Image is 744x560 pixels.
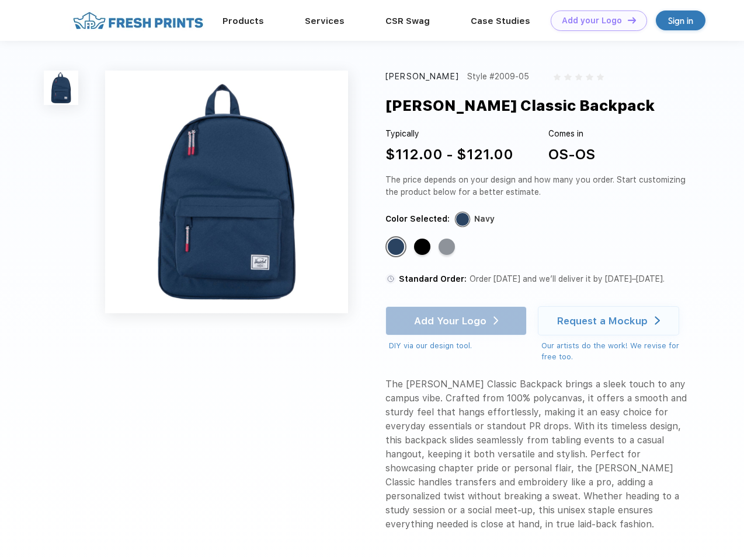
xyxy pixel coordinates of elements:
img: gray_star.svg [597,73,604,80]
div: Sign in [668,14,693,27]
div: Request a Mockup [557,315,648,327]
div: Navy [474,213,495,225]
img: gray_star.svg [575,73,582,80]
a: Sign in [656,10,705,30]
div: Style #2009-05 [467,71,529,83]
img: DT [628,17,636,23]
img: fo%20logo%202.webp [69,10,207,31]
div: Navy [388,239,404,255]
img: gray_star.svg [586,73,593,80]
img: standard order [385,274,396,284]
a: Products [222,16,264,26]
div: Typically [385,128,513,140]
div: Add your Logo [562,16,622,26]
img: gray_star.svg [564,73,571,80]
img: func=resize&h=640 [105,71,348,313]
div: The price depends on your design and how many you order. Start customizing the product below for ... [385,174,690,198]
div: [PERSON_NAME] [385,71,459,83]
img: gray_star.svg [554,73,561,80]
span: Order [DATE] and we’ll deliver it by [DATE]–[DATE]. [470,274,665,283]
div: Color Selected: [385,213,450,225]
div: OS-OS [548,144,595,165]
img: white arrow [655,316,660,325]
div: DIY via our design tool. [389,340,527,352]
div: Comes in [548,128,595,140]
div: The [PERSON_NAME] Classic Backpack brings a sleek touch to any campus vibe. Crafted from 100% pol... [385,377,690,531]
div: Black [414,239,430,255]
span: Standard Order: [399,274,467,283]
img: func=resize&h=100 [44,71,78,105]
div: Our artists do the work! We revise for free too. [541,340,690,363]
div: Raven Crosshatch [439,239,455,255]
div: $112.00 - $121.00 [385,144,513,165]
div: [PERSON_NAME] Classic Backpack [385,94,655,117]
